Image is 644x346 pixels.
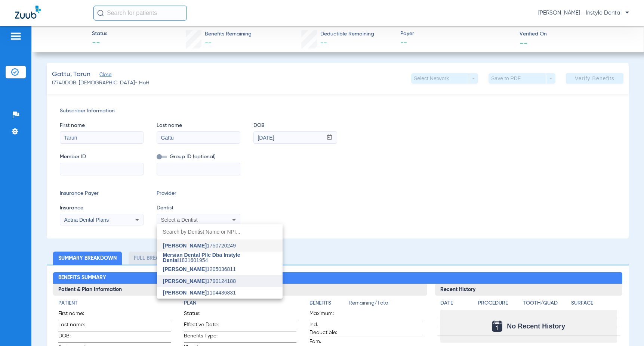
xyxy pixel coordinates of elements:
[157,224,283,240] input: dropdown search
[163,278,207,284] span: [PERSON_NAME]
[163,290,236,295] span: 1104436831
[163,252,277,263] span: 1831601954
[163,278,236,284] span: 1790124188
[163,243,207,249] span: [PERSON_NAME]
[163,290,207,296] span: [PERSON_NAME]
[163,266,236,272] span: 1205036811
[163,266,207,272] span: [PERSON_NAME]
[607,310,644,346] iframe: Chat Widget
[163,243,236,248] span: 1750720249
[163,252,240,263] span: Mersian Dental Pllc Dba Instyle Dental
